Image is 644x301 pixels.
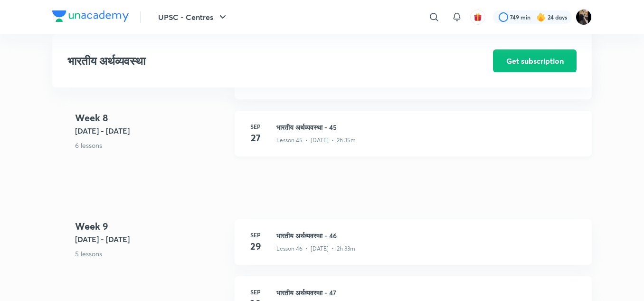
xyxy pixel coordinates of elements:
[276,136,356,145] p: Lesson 45 • [DATE] • 2h 35m
[493,49,577,72] button: Get subscription
[235,111,592,168] a: Sep27भारतीय अर्थव्यवस्था - 45Lesson 45 • [DATE] • 2h 35m
[276,288,580,298] h3: भारतीय अर्थव्यवस्था - 47
[75,219,227,233] h4: Week 9
[576,9,592,25] img: amit tripathi
[246,231,265,239] h6: Sep
[536,12,546,22] img: streak
[67,54,439,68] h3: भारतीय अर्थव्यवस्था
[276,122,580,132] h3: भारतीय अर्थव्यवस्था - 45
[75,140,227,150] p: 6 lessons
[75,233,227,245] h5: [DATE] - [DATE]
[75,249,227,259] p: 5 lessons
[52,10,129,22] img: Company Logo
[52,10,129,24] a: Company Logo
[246,239,265,253] h4: 29
[75,125,227,136] h5: [DATE] - [DATE]
[276,231,580,241] h3: भारतीय अर्थव्यवस्था - 46
[246,288,265,296] h6: Sep
[470,10,485,25] button: avatar
[276,244,355,253] p: Lesson 46 • [DATE] • 2h 33m
[235,219,592,276] a: Sep29भारतीय अर्थव्यवस्था - 46Lesson 46 • [DATE] • 2h 33m
[246,131,265,145] h4: 27
[474,13,482,21] img: avatar
[75,111,227,125] h4: Week 8
[246,122,265,131] h6: Sep
[152,8,234,27] button: UPSC - Centres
